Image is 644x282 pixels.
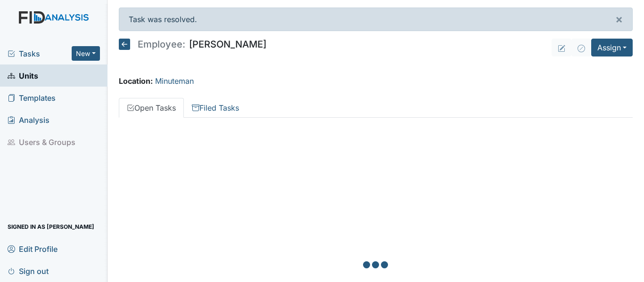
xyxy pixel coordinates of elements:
a: Minuteman [155,76,194,86]
span: Signed in as [PERSON_NAME] [8,219,94,234]
button: × [606,8,632,31]
a: Open Tasks [119,98,184,118]
div: Task was resolved. [119,8,633,31]
span: Sign out [8,264,49,278]
span: Employee: [138,40,185,49]
a: Tasks [8,48,72,59]
span: × [615,12,623,26]
h5: [PERSON_NAME] [119,39,266,50]
span: Analysis [8,113,50,127]
strong: Location: [119,76,153,86]
span: Edit Profile [8,242,58,256]
button: New [72,46,100,61]
button: Assign [591,39,633,56]
span: Templates [8,90,56,105]
a: Filed Tasks [184,98,247,118]
span: Units [8,68,38,83]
